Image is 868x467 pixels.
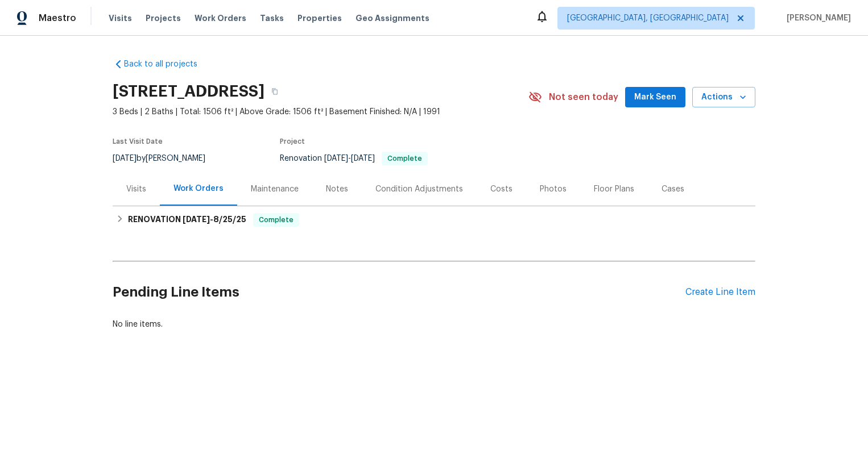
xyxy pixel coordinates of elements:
[567,12,729,24] span: [GEOGRAPHIC_DATA], [GEOGRAPHIC_DATA]
[39,12,76,24] span: Maestro
[351,155,375,162] span: [DATE]
[109,12,132,24] span: Visits
[324,155,348,162] span: [DATE]
[113,319,755,330] div: No line items.
[183,215,246,223] span: -
[173,183,224,194] div: Work Orders
[113,152,219,165] div: by [PERSON_NAME]
[213,215,246,223] span: 8/25/25
[782,12,851,24] span: [PERSON_NAME]
[540,184,567,195] div: Photos
[254,214,298,226] span: Complete
[251,184,299,195] div: Maintenance
[183,215,210,223] span: [DATE]
[113,138,163,145] span: Last Visit Date
[297,12,342,24] span: Properties
[113,86,264,97] h2: [STREET_ADDRESS]
[324,155,375,162] span: -
[375,184,463,195] div: Condition Adjustments
[625,87,685,108] button: Mark Seen
[634,90,676,105] span: Mark Seen
[146,12,181,24] span: Projects
[113,59,222,70] a: Back to all projects
[490,184,512,195] div: Costs
[549,91,618,103] span: Not seen today
[113,206,755,233] div: RENOVATION [DATE]-8/25/25Complete
[356,12,429,24] span: Geo Assignments
[260,14,284,22] span: Tasks
[383,155,427,162] span: Complete
[126,184,146,195] div: Visits
[701,90,746,105] span: Actions
[594,184,634,195] div: Floor Plans
[264,81,285,102] button: Copy Address
[195,12,246,24] span: Work Orders
[662,184,684,195] div: Cases
[326,184,348,195] div: Notes
[113,155,137,162] span: [DATE]
[113,266,685,319] h2: Pending Line Items
[280,138,305,145] span: Project
[685,287,755,298] div: Create Line Item
[692,87,755,108] button: Actions
[128,213,246,227] h6: RENOVATION
[280,155,428,162] span: Renovation
[113,106,528,118] span: 3 Beds | 2 Baths | Total: 1506 ft² | Above Grade: 1506 ft² | Basement Finished: N/A | 1991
